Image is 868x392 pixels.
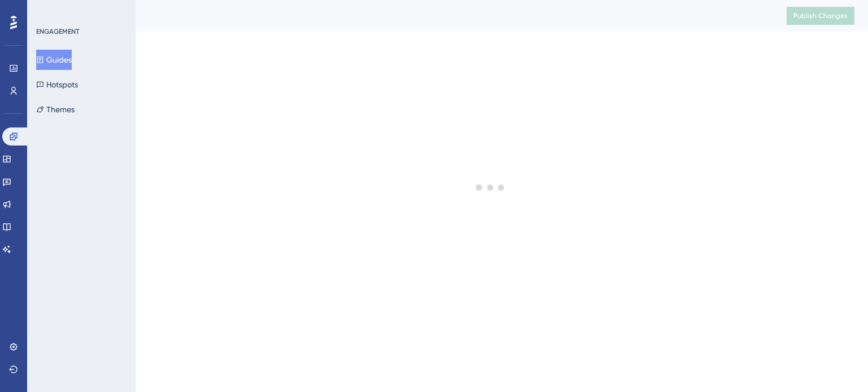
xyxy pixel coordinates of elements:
button: Hotspots [36,74,78,95]
div: ENGAGEMENT [36,27,79,36]
span: Publish Changes [793,11,848,20]
button: Guides [36,50,72,70]
button: Themes [36,99,75,120]
button: Publish Changes [787,7,854,25]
